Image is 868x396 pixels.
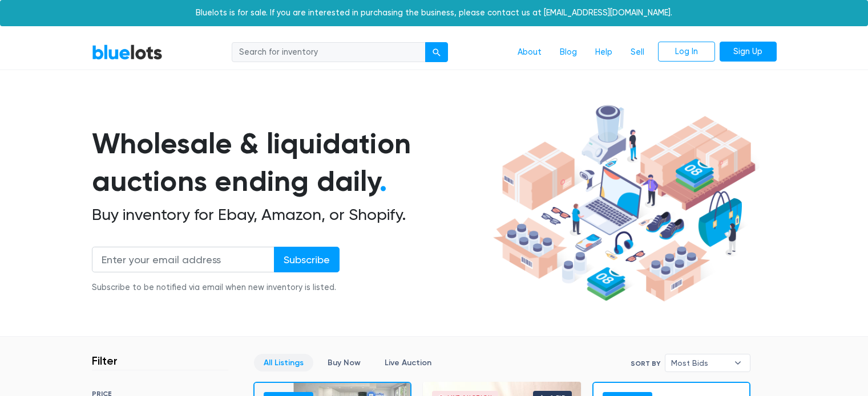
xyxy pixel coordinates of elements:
input: Search for inventory [232,42,426,63]
b: ▾ [726,354,750,371]
a: All Listings [254,354,313,371]
h2: Buy inventory for Ebay, Amazon, or Shopify. [92,205,489,224]
h1: Wholesale & liquidation auctions ending daily [92,125,489,201]
span: Most Bids [671,354,728,371]
input: Enter your email address [92,247,274,272]
a: Live Auction [375,354,441,371]
a: Sell [621,42,653,63]
a: BlueLots [92,44,163,60]
a: Sign Up [720,42,777,62]
a: Log In [658,42,715,62]
h3: Filter [92,354,118,368]
a: About [508,42,551,63]
img: hero-ee84e7d0318cb26816c560f6b4441b76977f77a177738b4e94f68c95b2b83dbb.png [489,100,760,307]
a: Blog [551,42,586,63]
input: Subscribe [274,247,340,272]
span: . [380,164,387,198]
div: Subscribe to be notified via email when new inventory is listed. [92,281,340,294]
label: Sort By [631,358,660,369]
a: Buy Now [318,354,370,371]
a: Help [586,42,621,63]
